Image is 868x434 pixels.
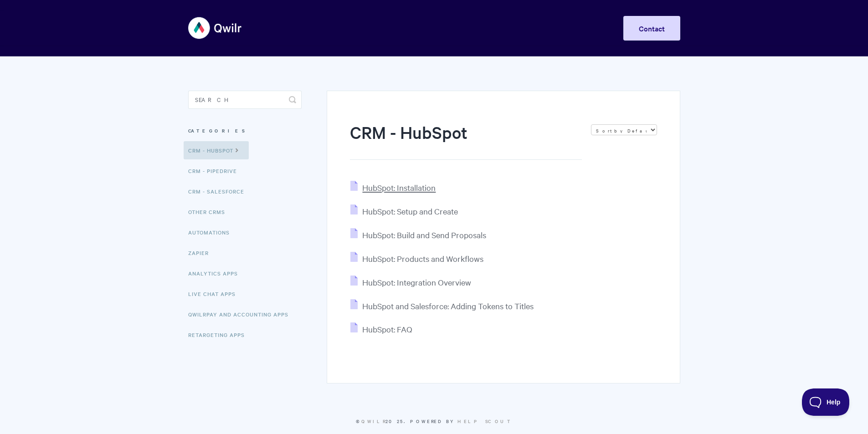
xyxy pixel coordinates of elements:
[188,91,302,109] input: Search
[591,124,657,135] select: Page reloads on selection
[350,206,458,216] a: HubSpot: Setup and Create
[362,253,483,264] span: HubSpot: Products and Workflows
[188,305,295,323] a: QwilrPay and Accounting Apps
[184,141,249,159] a: CRM - HubSpot
[362,324,412,334] span: HubSpot: FAQ
[350,182,436,193] a: HubSpot: Installation
[188,244,216,262] a: Zapier
[188,285,242,303] a: Live Chat Apps
[362,301,534,311] span: HubSpot and Salesforce: Adding Tokens to Titles
[188,182,251,200] a: CRM - Salesforce
[362,230,486,240] span: HubSpot: Build and Send Proposals
[188,264,245,282] a: Analytics Apps
[350,230,486,240] a: HubSpot: Build and Send Proposals
[362,182,436,193] span: HubSpot: Installation
[188,326,252,344] a: Retargeting Apps
[350,324,412,334] a: HubSpot: FAQ
[362,206,458,216] span: HubSpot: Setup and Create
[188,417,680,425] p: © 2025.
[188,203,232,221] a: Other CRMs
[188,123,302,139] h3: Categories
[350,301,534,311] a: HubSpot and Salesforce: Adding Tokens to Titles
[802,388,850,416] iframe: Toggle Customer Support
[350,121,581,160] h1: CRM - HubSpot
[410,418,513,424] span: Powered by
[623,16,680,41] a: Contact
[188,162,244,180] a: CRM - Pipedrive
[188,11,242,45] img: Qwilr Help Center
[362,277,471,287] span: HubSpot: Integration Overview
[350,277,471,287] a: HubSpot: Integration Overview
[457,418,513,424] a: Help Scout
[361,418,385,424] a: Qwilr
[350,253,483,264] a: HubSpot: Products and Workflows
[188,223,236,241] a: Automations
